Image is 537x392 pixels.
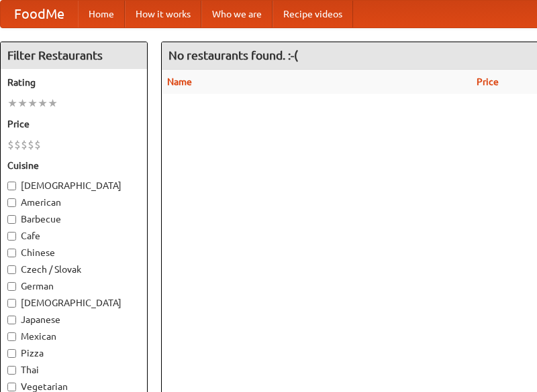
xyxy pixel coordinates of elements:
input: Japanese [7,316,16,324]
input: American [7,198,16,207]
input: Pizza [7,349,16,358]
label: Cafe [7,229,140,243]
label: [DEMOGRAPHIC_DATA] [7,179,140,192]
ng-pluralize: No restaurants found. :-( [168,49,298,62]
input: [DEMOGRAPHIC_DATA] [7,299,16,308]
label: Barbecue [7,212,140,226]
li: ★ [38,96,48,111]
label: Japanese [7,313,140,326]
a: Name [167,76,192,87]
li: ★ [17,96,28,111]
input: Mexican [7,332,16,341]
a: Who we are [201,1,273,27]
li: $ [28,137,34,152]
label: Thai [7,363,140,377]
label: Czech / Slovak [7,263,140,276]
a: Home [78,1,125,27]
li: $ [21,137,28,152]
label: Pizza [7,346,140,360]
input: German [7,282,16,291]
input: Vegetarian [7,383,16,391]
label: Chinese [7,246,140,259]
label: American [7,196,140,209]
li: ★ [48,96,58,111]
li: $ [7,137,14,152]
input: Thai [7,366,16,375]
li: $ [14,137,21,152]
input: Cafe [7,232,16,241]
input: Chinese [7,249,16,257]
label: [DEMOGRAPHIC_DATA] [7,296,140,310]
a: FoodMe [1,1,78,27]
h4: Filter Restaurants [1,42,147,69]
li: $ [34,137,41,152]
li: ★ [7,96,17,111]
h5: Rating [7,76,140,89]
input: [DEMOGRAPHIC_DATA] [7,182,16,190]
a: How it works [125,1,201,27]
input: Czech / Slovak [7,265,16,274]
label: German [7,279,140,293]
input: Barbecue [7,215,16,224]
label: Mexican [7,330,140,343]
h5: Price [7,117,140,131]
li: ★ [28,96,38,111]
a: Price [477,76,499,87]
h5: Cuisine [7,159,140,172]
a: Recipe videos [273,1,353,27]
